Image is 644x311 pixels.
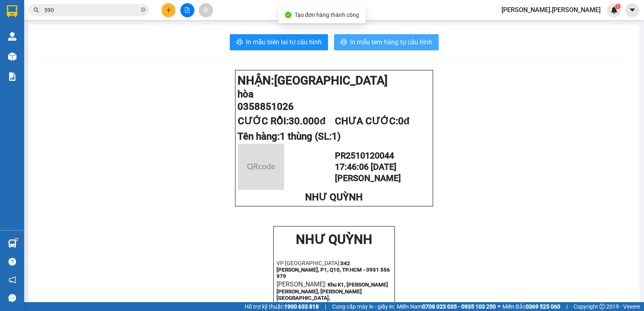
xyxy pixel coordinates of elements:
[61,58,105,80] span: CHƯA CƯỚC:
[8,294,16,302] span: message
[2,45,59,56] span: 0336497475
[238,144,284,190] img: qr-code
[280,131,341,142] span: 1 thùng (SL:
[305,192,363,203] span: NHƯ QUỲNH
[180,3,194,17] button: file-add
[2,4,116,31] strong: NHẬN:
[289,115,326,127] span: 30.000đ
[422,303,496,310] strong: 0708 023 035 - 0935 103 250
[615,4,621,9] sup: 1
[237,101,294,112] span: 0358851026
[498,305,500,308] span: ⚪️
[625,3,639,17] button: caret-down
[397,302,496,311] span: Miền Nam
[295,12,359,18] span: Tạo đơn hàng thành công
[44,6,139,14] input: Tìm tên, số ĐT hoặc mã đơn
[526,303,560,310] strong: 0369 525 060
[599,304,605,309] span: copyright
[166,7,171,13] span: plus
[237,89,254,100] span: hòa
[184,7,190,13] span: file-add
[335,115,410,127] span: CHƯA CƯỚC:
[230,34,328,50] button: printerIn mẫu biên lai tự cấu hình
[277,280,326,288] span: [PERSON_NAME]:
[246,37,322,47] span: In mẫu biên lai tự cấu hình
[335,162,396,172] span: 17:46:06 [DATE]
[2,17,116,31] span: [GEOGRAPHIC_DATA]
[236,39,243,46] span: printer
[350,37,432,47] span: In mẫu tem hàng tự cấu hình
[325,302,326,311] span: |
[296,232,372,247] strong: NHƯ QUỲNH
[8,72,17,81] img: solution-icon
[332,302,395,311] span: Cung cấp máy in - giấy in:
[3,58,58,80] span: CƯỚC RỒI:
[161,3,175,17] button: plus
[277,260,390,279] strong: 342 [PERSON_NAME], P1, Q10, TP.HCM - 0931 556 979
[495,5,607,15] span: [PERSON_NAME].[PERSON_NAME]
[33,7,39,13] span: search
[334,34,439,50] button: printerIn mẫu tem hàng tự cấu hình
[616,4,619,9] span: 1
[199,3,213,17] button: aim
[335,173,401,183] span: [PERSON_NAME]
[237,131,341,142] span: Tên hàng:
[274,74,388,87] span: [GEOGRAPHIC_DATA]
[341,39,347,46] span: printer
[566,302,568,311] span: |
[629,6,636,14] span: caret-down
[611,6,618,14] img: icon-new-feature
[7,5,17,17] img: logo-vxr
[8,258,16,266] span: question-circle
[141,7,146,12] span: close-circle
[398,115,410,127] span: 0đ
[2,32,19,43] span: như
[502,302,560,311] span: Miền Bắc
[285,12,291,18] span: check-circle
[8,32,17,41] img: warehouse-icon
[8,276,16,284] span: notification
[237,74,388,87] strong: NHẬN:
[238,115,326,127] span: CƯỚC RỒI:
[203,7,208,13] span: aim
[141,6,146,14] span: close-circle
[332,131,341,142] span: 1)
[15,238,18,241] sup: 1
[335,150,394,161] span: PR2510120044
[8,239,17,248] img: warehouse-icon
[284,303,319,310] strong: 1900 633 818
[277,260,392,279] p: VP [GEOGRAPHIC_DATA]:
[245,302,319,311] span: Hỗ trợ kỹ thuật:
[8,52,17,61] img: warehouse-icon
